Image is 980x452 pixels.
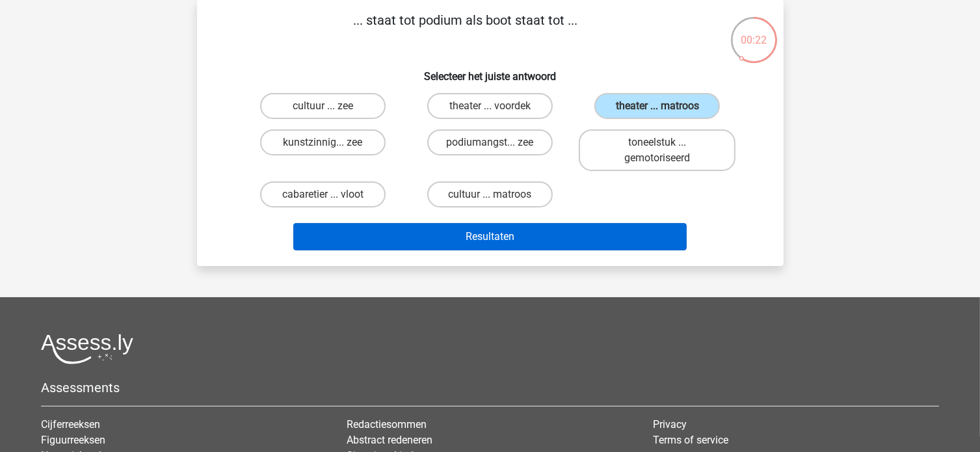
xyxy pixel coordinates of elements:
a: Abstract redeneren [347,434,432,446]
button: Resultaten [293,223,687,250]
h5: Assessments [41,380,939,395]
a: Terms of service [653,434,728,446]
img: Assessly logo [41,334,133,364]
label: cultuur ... matroos [427,181,553,207]
a: Cijferreeksen [41,418,100,431]
label: podiumangst... zee [427,129,553,155]
h6: Selecteer het juiste antwoord [218,60,763,83]
div: 00:22 [730,16,778,48]
a: Figuurreeksen [41,434,105,446]
a: Redactiesommen [347,418,427,431]
label: toneelstuk ... gemotoriseerd [579,129,735,171]
label: cultuur ... zee [260,93,386,119]
p: ... staat tot podium als boot staat tot ... [218,10,714,49]
label: theater ... matroos [594,93,720,119]
a: Privacy [653,418,687,431]
label: cabaretier ... vloot [260,181,386,207]
label: kunstzinnig... zee [260,129,386,155]
label: theater ... voordek [427,93,553,119]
